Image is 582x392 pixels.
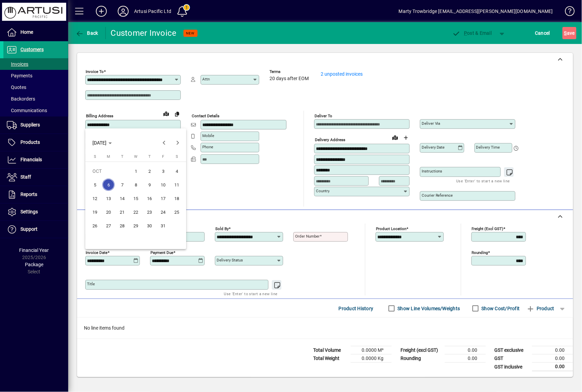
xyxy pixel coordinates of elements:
button: Sun Oct 12 2025 [88,192,102,205]
button: Wed Oct 08 2025 [129,178,143,192]
button: Thu Oct 16 2025 [143,192,156,205]
button: Mon Oct 27 2025 [102,219,115,232]
span: 10 [157,179,169,191]
span: 13 [102,192,115,205]
span: 14 [116,192,128,205]
span: 28 [116,220,128,232]
button: Next month [171,136,185,150]
span: 7 [116,179,128,191]
span: 31 [157,220,169,232]
button: Mon Oct 06 2025 [102,178,115,192]
span: 23 [143,206,156,218]
button: Sun Oct 05 2025 [88,178,102,192]
span: 17 [157,192,169,205]
button: Fri Oct 24 2025 [156,205,170,219]
td: OCT [88,164,129,178]
button: Thu Oct 30 2025 [143,219,156,232]
span: 21 [116,206,128,218]
span: 1 [130,165,142,177]
button: Tue Oct 28 2025 [115,219,129,232]
button: Sun Oct 19 2025 [88,205,102,219]
span: 26 [89,220,101,232]
button: Fri Oct 10 2025 [156,178,170,192]
button: Sat Oct 11 2025 [170,178,184,192]
button: Thu Oct 02 2025 [143,164,156,178]
span: 20 [102,206,115,218]
button: Choose month and year [90,137,115,149]
span: F [162,154,164,159]
span: [DATE] [93,140,107,146]
span: 4 [171,165,183,177]
button: Fri Oct 17 2025 [156,192,170,205]
span: 6 [102,179,115,191]
span: 22 [130,206,142,218]
button: Mon Oct 20 2025 [102,205,115,219]
button: Mon Oct 13 2025 [102,192,115,205]
button: Fri Oct 31 2025 [156,219,170,232]
span: 11 [171,179,183,191]
span: 5 [89,179,101,191]
span: 15 [130,192,142,205]
span: 27 [102,220,115,232]
button: Sat Oct 25 2025 [170,205,184,219]
button: Wed Oct 22 2025 [129,205,143,219]
span: 9 [143,179,156,191]
button: Wed Oct 01 2025 [129,164,143,178]
button: Thu Oct 23 2025 [143,205,156,219]
span: T [148,154,151,159]
button: Sat Oct 04 2025 [170,164,184,178]
span: 18 [171,192,183,205]
span: S [94,154,96,159]
button: Thu Oct 09 2025 [143,178,156,192]
span: W [134,154,137,159]
span: 3 [157,165,169,177]
span: 24 [157,206,169,218]
span: T [121,154,123,159]
span: 30 [143,220,156,232]
button: Tue Oct 07 2025 [115,178,129,192]
span: 16 [143,192,156,205]
button: Tue Oct 14 2025 [115,192,129,205]
button: Wed Oct 29 2025 [129,219,143,232]
button: Sun Oct 26 2025 [88,219,102,232]
span: 2 [143,165,156,177]
button: Sat Oct 18 2025 [170,192,184,205]
button: Fri Oct 03 2025 [156,164,170,178]
button: Tue Oct 21 2025 [115,205,129,219]
span: 12 [89,192,101,205]
button: Wed Oct 15 2025 [129,192,143,205]
span: 19 [89,206,101,218]
span: 29 [130,220,142,232]
button: Previous month [157,136,171,150]
span: S [176,154,178,159]
span: 8 [130,179,142,191]
span: 25 [171,206,183,218]
span: M [107,154,110,159]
